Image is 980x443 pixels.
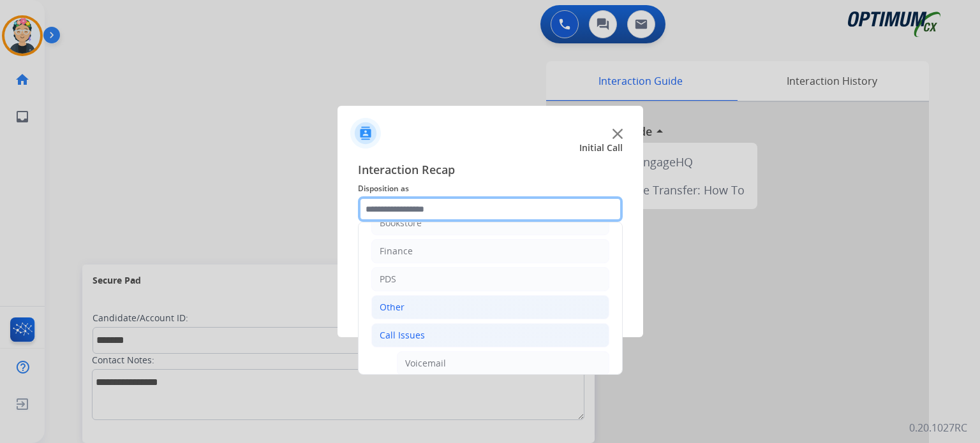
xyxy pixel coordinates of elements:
div: Call Issues [380,329,425,342]
div: PDS [380,273,396,286]
span: Interaction Recap [358,161,623,181]
div: Other [380,301,405,314]
div: Finance [380,245,413,258]
span: Disposition as [358,181,623,196]
img: contactIcon [350,118,381,149]
span: Initial Call [579,142,623,154]
p: 0.20.1027RC [909,420,967,435]
div: Voicemail [405,357,446,370]
div: Bookstore [380,217,422,229]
